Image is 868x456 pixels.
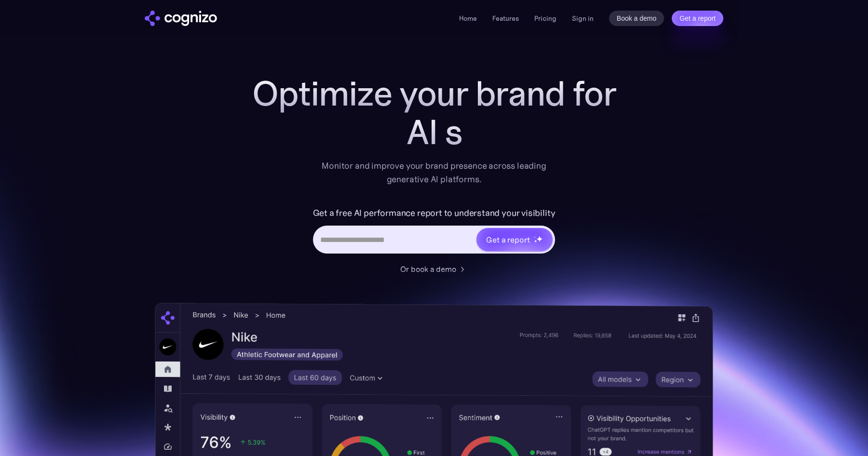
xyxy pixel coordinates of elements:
div: Monitor and improve your brand presence across leading generative AI platforms. [315,159,553,186]
a: Home [459,14,477,23]
a: Or book a demo [400,263,468,275]
a: Book a demo [609,11,665,26]
label: Get a free AI performance report to understand your visibility [313,205,556,221]
a: Pricing [534,14,556,23]
h1: Optimize your brand for [241,74,627,113]
a: Get a report [672,11,723,26]
form: Hero URL Input Form [313,205,556,258]
a: Features [492,14,519,23]
a: home [145,11,217,26]
div: AI s [241,113,627,151]
img: star [536,236,542,242]
div: Get a report [486,234,529,245]
a: Get a reportstarstarstar [475,227,554,252]
img: star [534,236,535,238]
img: star [534,240,537,243]
a: Sign in [572,13,594,24]
img: cognizo logo [145,11,217,26]
div: Or book a demo [400,263,456,275]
